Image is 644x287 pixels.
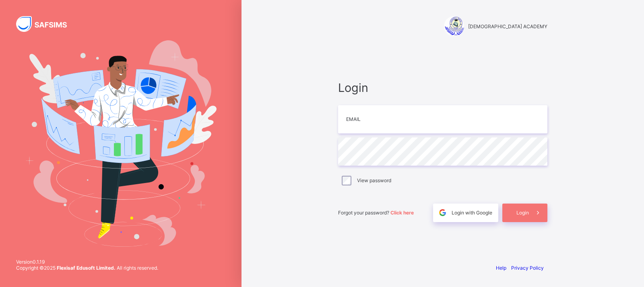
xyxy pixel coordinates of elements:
[390,210,414,216] a: Click here
[468,23,547,29] span: [DEMOGRAPHIC_DATA] ACADEMY
[338,210,414,216] span: Forgot your password?
[338,81,547,95] span: Login
[516,210,529,216] span: Login
[496,265,506,271] a: Help
[452,210,492,216] span: Login with Google
[438,208,447,217] img: google.396cfc9801f0270233282035f929180a.svg
[16,259,158,265] span: Version 0.1.19
[57,265,116,271] strong: Flexisaf Edusoft Limited.
[357,177,391,183] label: View password
[25,40,217,247] img: Hero Image
[511,265,544,271] a: Privacy Policy
[16,16,76,32] img: SAFSIMS Logo
[16,265,158,271] span: Copyright © 2025 All rights reserved.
